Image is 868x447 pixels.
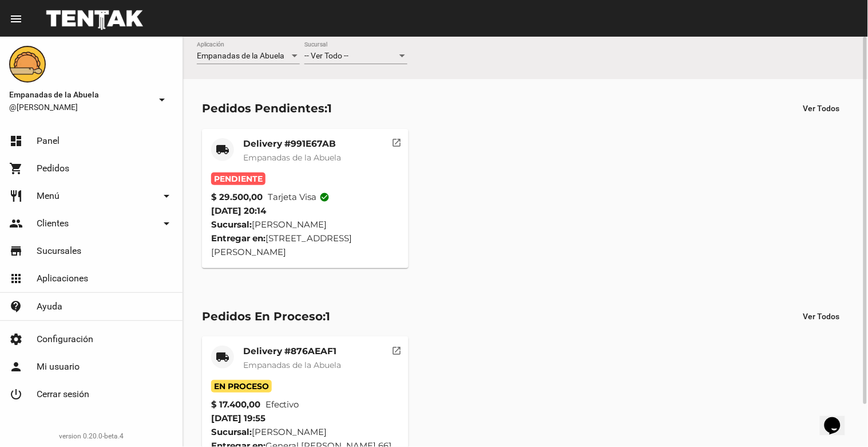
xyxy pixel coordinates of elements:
[243,360,341,370] span: Empanadas de la Abuela
[160,189,173,203] mat-icon: arrow_drop_down
[211,380,272,393] span: En Proceso
[211,413,265,424] span: [DATE] 19:55
[304,51,348,60] span: -- Ver Todo --
[37,301,62,312] span: Ayuda
[9,272,23,285] mat-icon: apps
[202,307,330,326] div: Pedidos En Proceso:
[9,134,23,148] mat-icon: dashboard
[9,217,23,230] mat-icon: people
[9,360,23,374] mat-icon: person
[37,163,69,174] span: Pedidos
[9,101,150,113] span: @[PERSON_NAME]
[160,217,173,230] mat-icon: arrow_drop_down
[243,346,341,357] mat-card-title: Delivery #876AEAF1
[326,309,330,323] span: 1
[9,430,173,442] div: version 0.20.0-beta.4
[243,138,341,150] mat-card-title: Delivery #991E67AB
[216,350,229,364] mat-icon: local_shipping
[211,232,399,259] div: [STREET_ADDRESS][PERSON_NAME]
[9,387,23,401] mat-icon: power_settings_new
[37,334,93,345] span: Configuración
[37,389,89,400] span: Cerrar sesión
[211,233,265,244] strong: Entregar en:
[803,104,840,113] span: Ver Todos
[9,189,23,203] mat-icon: restaurant
[327,101,332,115] span: 1
[794,306,849,327] button: Ver Todos
[37,135,60,147] span: Panel
[211,426,252,437] strong: Sucursal:
[9,244,23,258] mat-icon: store
[37,218,69,229] span: Clientes
[37,190,60,202] span: Menú
[9,46,46,83] img: f0136945-ed32-4f7c-91e3-a375bc4bb2c5.png
[155,93,169,107] mat-icon: arrow_drop_down
[211,172,265,185] span: Pendiente
[197,51,284,60] span: Empanadas de la Abuela
[9,300,23,313] mat-icon: contact_support
[9,162,23,175] mat-icon: shopping_cart
[9,332,23,346] mat-icon: settings
[37,273,88,284] span: Aplicaciones
[211,205,266,216] span: [DATE] 20:14
[9,88,150,101] span: Empanadas de la Abuela
[202,99,332,117] div: Pedidos Pendientes:
[9,12,23,26] mat-icon: menu
[392,136,402,146] mat-icon: open_in_new
[216,143,229,156] mat-icon: local_shipping
[392,344,402,354] mat-icon: open_in_new
[211,425,399,439] div: [PERSON_NAME]
[265,398,299,411] span: Efectivo
[211,190,263,204] strong: $ 29.500,00
[320,192,330,202] mat-icon: check_circle
[268,190,330,204] span: Tarjeta visa
[37,361,80,372] span: Mi usuario
[211,398,260,411] strong: $ 17.400,00
[803,312,840,321] span: Ver Todos
[211,218,399,232] div: [PERSON_NAME]
[820,401,857,436] iframe: chat widget
[37,245,81,257] span: Sucursales
[243,152,341,163] span: Empanadas de la Abuela
[794,98,849,119] button: Ver Todos
[211,219,252,230] strong: Sucursal:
